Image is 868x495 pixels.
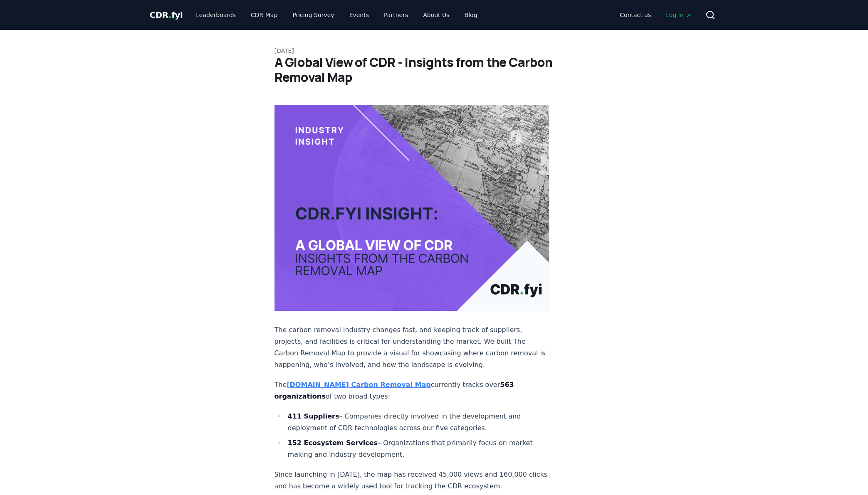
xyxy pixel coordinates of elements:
p: The currently tracks over of two broad types: [274,379,550,402]
a: CDR.fyi [150,9,183,21]
h1: A Global View of CDR - Insights from the Carbon Removal Map [274,55,594,85]
a: CDR Map [244,7,284,22]
img: blog post image [274,105,550,311]
span: CDR fyi [150,10,183,20]
a: Pricing Survey [286,7,341,22]
strong: 152 Ecosystem Services [288,439,378,447]
a: Contact us [613,7,658,22]
nav: Main [613,7,698,22]
nav: Main [189,7,484,22]
a: [DOMAIN_NAME] Carbon Removal Map [287,381,430,389]
a: Blog [458,7,484,22]
li: – Organizations that primarily focus on market making and industry development. [285,437,550,461]
li: – Companies directly involved in the development and deployment of CDR technologies across our fi... [285,411,550,434]
strong: 411 Suppliers [288,412,339,420]
a: About Us [416,7,456,22]
a: Events [343,7,376,22]
p: The carbon removal industry changes fast, and keeping track of suppliers, projects, and facilitie... [274,324,550,371]
a: Partners [377,7,415,22]
a: Leaderboards [189,7,242,22]
p: [DATE] [274,47,594,55]
a: Log in [659,7,698,22]
span: Log in [666,11,692,19]
span: . [168,10,171,20]
p: Since launching in [DATE], the map has received 45,000 views and 160,000 clicks and has become a ... [274,469,550,492]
